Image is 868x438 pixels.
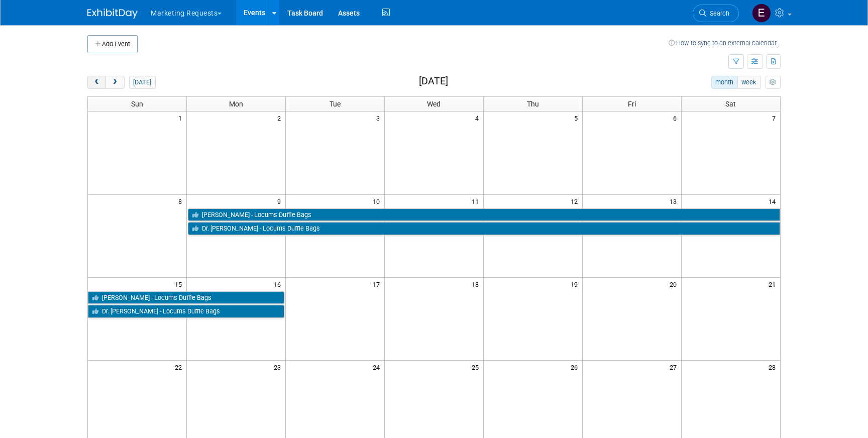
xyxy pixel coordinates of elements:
[471,278,483,290] span: 18
[570,361,582,373] span: 26
[372,278,384,290] span: 17
[768,361,780,373] span: 28
[372,195,384,207] span: 10
[87,35,138,53] button: Add Event
[770,79,776,86] i: Personalize Calendar
[276,195,285,207] span: 9
[771,112,780,124] span: 7
[628,100,636,108] span: Fri
[88,291,284,304] a: [PERSON_NAME] - Locums Duffle Bags
[276,112,285,124] span: 2
[174,278,186,290] span: 15
[573,112,582,124] span: 5
[711,76,738,89] button: month
[229,100,243,108] span: Mon
[87,9,138,19] img: ExhibitDay
[693,5,739,22] a: Search
[471,361,483,373] span: 25
[725,100,736,108] span: Sat
[766,76,781,89] button: myCustomButton
[669,195,681,207] span: 13
[105,76,124,89] button: next
[177,112,186,124] span: 1
[188,222,780,235] a: Dr. [PERSON_NAME] - Locums Duffle Bags
[177,195,186,207] span: 8
[669,39,781,47] a: How to sync to an external calendar...
[752,4,771,23] img: Erin Anderson
[273,361,285,373] span: 23
[174,361,186,373] span: 22
[129,76,156,89] button: [DATE]
[768,278,780,290] span: 21
[427,100,441,108] span: Wed
[570,195,582,207] span: 12
[768,195,780,207] span: 14
[87,76,106,89] button: prev
[372,361,384,373] span: 24
[570,278,582,290] span: 19
[88,305,284,318] a: Dr. [PERSON_NAME] - Locums Duffle Bags
[273,278,285,290] span: 16
[330,100,341,108] span: Tue
[737,76,761,89] button: week
[672,112,681,124] span: 6
[669,361,681,373] span: 27
[471,195,483,207] span: 11
[375,112,384,124] span: 3
[419,76,448,87] h2: [DATE]
[706,10,729,17] span: Search
[131,100,143,108] span: Sun
[188,208,780,222] a: [PERSON_NAME] - Locums Duffle Bags
[474,112,483,124] span: 4
[669,278,681,290] span: 20
[527,100,539,108] span: Thu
